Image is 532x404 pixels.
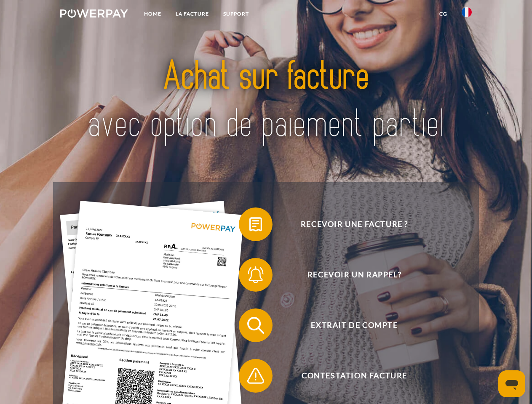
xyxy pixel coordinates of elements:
span: Recevoir une facture ? [251,207,457,241]
img: qb_search.svg [245,315,266,336]
a: Home [137,6,168,21]
span: Extrait de compte [251,308,457,342]
iframe: Bouton de lancement de la fenêtre de messagerie [498,370,525,397]
span: Contestation Facture [251,359,457,393]
img: title-powerpay_fr.svg [80,40,452,161]
a: CG [432,6,454,21]
button: Contestation Facture [239,359,458,393]
img: qb_bell.svg [245,264,266,285]
img: qb_bill.svg [245,214,266,235]
img: qb_warning.svg [245,365,266,386]
a: LA FACTURE [168,6,216,21]
button: Recevoir un rappel? [239,258,458,292]
img: logo-powerpay-white.svg [60,9,128,18]
button: Extrait de compte [239,308,458,342]
button: Recevoir une facture ? [239,207,458,241]
img: fr [462,7,472,17]
a: Support [216,6,256,21]
span: Recevoir un rappel? [251,258,457,292]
